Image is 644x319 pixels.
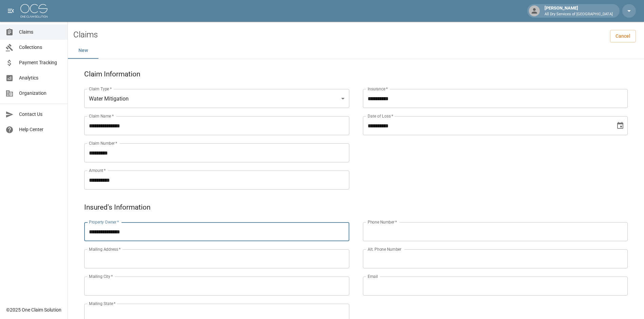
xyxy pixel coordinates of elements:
span: Payment Tracking [19,59,62,66]
div: Water Mitigation [84,89,349,108]
label: Phone Number [368,219,397,225]
label: Mailing City [89,273,113,279]
div: dynamic tabs [68,42,644,59]
a: Cancel [610,30,636,42]
button: New [68,42,98,59]
span: Contact Us [19,111,62,118]
label: Mailing Address [89,246,121,252]
span: Help Center [19,126,62,133]
span: Claims [19,29,62,36]
button: open drawer [4,4,18,18]
label: Amount [89,167,106,173]
span: Organization [19,90,62,97]
label: Property Owner [89,219,119,225]
button: Choose date, selected date is Sep 22, 2025 [613,119,627,132]
img: ocs-logo-white-transparent.png [20,4,48,18]
p: All Dry Services of [GEOGRAPHIC_DATA] [545,12,613,17]
label: Claim Name [89,113,114,119]
label: Insurance [368,86,388,92]
label: Alt. Phone Number [368,246,401,252]
label: Claim Number [89,140,117,146]
label: Claim Type [89,86,112,92]
div: © 2025 One Claim Solution [6,306,61,313]
h2: Claims [73,30,98,40]
label: Mailing State [89,301,115,306]
span: Collections [19,44,62,51]
span: Analytics [19,74,62,82]
div: [PERSON_NAME] [542,5,615,17]
label: Date of Loss [368,113,393,119]
label: Email [368,273,378,279]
